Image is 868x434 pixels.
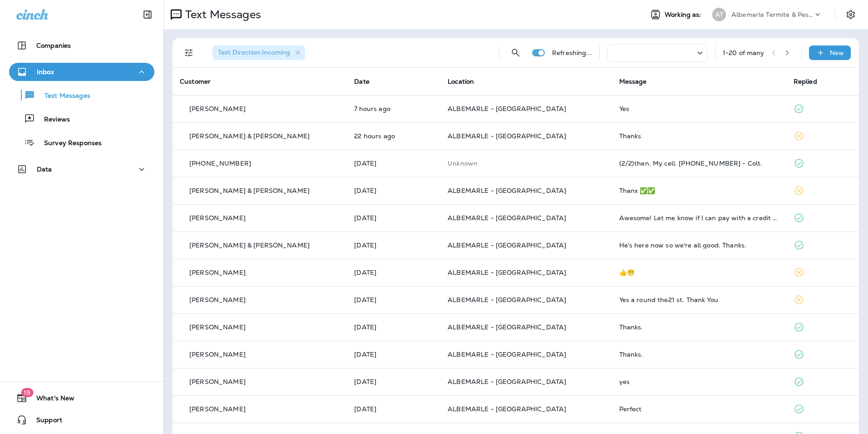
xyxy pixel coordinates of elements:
[27,416,62,427] span: Support
[189,269,246,276] p: [PERSON_NAME]
[448,105,566,113] span: ALBEMARLE - [GEOGRAPHIC_DATA]
[9,133,154,152] button: Survey Responses
[189,214,246,222] p: [PERSON_NAME]
[723,49,764,56] div: 1 - 20 of many
[448,241,566,249] span: ALBEMARLE - [GEOGRAPHIC_DATA]
[354,405,433,413] p: Sep 12, 2025 08:37 AM
[354,323,433,331] p: Sep 12, 2025 10:48 AM
[212,45,305,60] div: Text Direction:Incoming
[830,49,844,56] p: New
[619,187,779,194] div: Thanx ✅✅
[37,68,54,76] p: Inbox
[448,132,566,140] span: ALBEMARLE - [GEOGRAPHIC_DATA]
[448,405,566,413] span: ALBEMARLE - [GEOGRAPHIC_DATA]
[552,49,592,56] p: Refreshing...
[448,187,566,195] span: ALBEMARLE - [GEOGRAPHIC_DATA]
[619,405,779,413] div: Perfect
[35,139,102,148] p: Survey Responses
[189,160,251,167] p: [PHONE_NUMBER]
[354,77,370,86] span: Date
[189,187,310,194] p: [PERSON_NAME] & [PERSON_NAME]
[189,378,246,385] p: [PERSON_NAME]
[9,36,154,55] button: Companies
[354,214,433,222] p: Sep 15, 2025 09:02 AM
[9,63,154,81] button: Inbox
[354,351,433,358] p: Sep 12, 2025 10:00 AM
[354,378,433,385] p: Sep 12, 2025 09:36 AM
[619,242,779,249] div: He's here now so we're all good. Thanks.
[354,105,433,112] p: Sep 18, 2025 08:08 AM
[619,77,647,86] span: Message
[619,132,779,140] div: Thanks
[189,105,246,112] p: [PERSON_NAME]
[189,351,246,358] p: [PERSON_NAME]
[619,323,779,331] div: Thanks.
[448,350,566,358] span: ALBEMARLE - [GEOGRAPHIC_DATA]
[619,214,779,222] div: Awesome! Let me know if I can pay with a credit card over the phone or if you would rather invoic...
[843,6,859,23] button: Settings
[27,394,74,405] span: What's New
[354,269,433,276] p: Sep 12, 2025 12:08 PM
[712,8,726,21] div: AT
[354,296,433,303] p: Sep 12, 2025 11:46 AM
[665,11,703,19] span: Working as:
[448,323,566,331] span: ALBEMARLE - [GEOGRAPHIC_DATA]
[448,77,474,86] span: Location
[731,11,813,18] p: Albemarle Termite & Pest Control
[35,92,90,101] p: Text Messages
[448,296,566,304] span: ALBEMARLE - [GEOGRAPHIC_DATA]
[135,5,160,24] button: Collapse Sidebar
[619,296,779,303] div: Yes a round the21 st. Thank You
[354,242,433,249] p: Sep 15, 2025 08:55 AM
[448,378,566,386] span: ALBEMARLE - [GEOGRAPHIC_DATA]
[9,109,154,128] button: Reviews
[619,378,779,385] div: yes
[794,77,817,86] span: Replied
[619,269,779,276] div: 👍😁
[189,405,246,413] p: [PERSON_NAME]
[182,8,261,21] p: Text Messages
[9,389,154,407] button: 19What's New
[354,132,433,140] p: Sep 17, 2025 04:58 PM
[189,132,310,140] p: [PERSON_NAME] & [PERSON_NAME]
[507,44,525,62] button: Search Messages
[9,411,154,429] button: Support
[180,44,198,62] button: Filters
[619,160,779,167] div: (2/2)then. My cell. 717-856-5507 - Colt.
[180,77,211,86] span: Customer
[448,160,604,167] p: This customer does not have a last location and the phone number they messaged is not assigned to...
[35,116,70,124] p: Reviews
[9,160,154,178] button: Data
[189,296,246,303] p: [PERSON_NAME]
[619,105,779,112] div: Yes
[9,86,154,105] button: Text Messages
[189,323,246,331] p: [PERSON_NAME]
[37,166,52,173] p: Data
[218,48,290,56] span: Text Direction : Incoming
[448,214,566,222] span: ALBEMARLE - [GEOGRAPHIC_DATA]
[354,160,433,167] p: Sep 17, 2025 11:34 AM
[619,351,779,358] div: Thanks.
[36,42,71,49] p: Companies
[21,388,33,397] span: 19
[448,268,566,277] span: ALBEMARLE - [GEOGRAPHIC_DATA]
[354,187,433,194] p: Sep 16, 2025 03:55 PM
[189,242,310,249] p: [PERSON_NAME] & [PERSON_NAME]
